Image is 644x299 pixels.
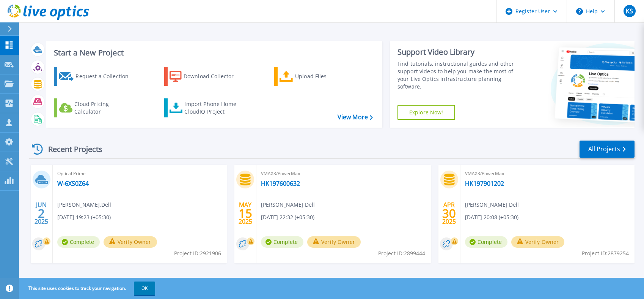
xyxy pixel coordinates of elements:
div: Recent Projects [29,140,113,158]
span: [PERSON_NAME] , Dell [465,201,519,209]
span: Complete [465,236,507,248]
span: This site uses cookies to track your navigation. [21,282,155,295]
span: Project ID: 2899444 [378,249,425,258]
a: Download Collector [164,67,249,86]
div: JUN 2025 [34,199,49,227]
span: VMAX3/PowerMax [465,169,630,178]
a: Cloud Pricing Calculator [54,98,138,117]
div: Download Collector [184,69,244,84]
button: Verify Owner [511,236,565,248]
span: [DATE] 19:23 (+05:30) [57,213,111,221]
div: Find tutorials, instructional guides and other support videos to help you make the most of your L... [397,60,521,90]
div: Request a Collection [75,69,136,84]
span: Complete [261,236,303,248]
button: Verify Owner [307,236,361,248]
a: W-6XS0Z64 [57,180,89,187]
span: [PERSON_NAME] , Dell [57,201,111,209]
span: Project ID: 2921906 [174,249,221,258]
div: Upload Files [295,69,356,84]
span: VMAX3/PowerMax [261,169,426,178]
span: 2 [38,210,45,217]
span: Project ID: 2879254 [582,249,629,258]
span: 30 [442,210,456,217]
span: [DATE] 20:08 (+05:30) [465,213,518,221]
span: [PERSON_NAME] , Dell [261,201,315,209]
a: Explore Now! [397,105,455,120]
span: [DATE] 22:32 (+05:30) [261,213,314,221]
button: Verify Owner [104,236,157,248]
button: OK [134,282,155,295]
span: Optical Prime [57,169,222,178]
h3: Start a New Project [54,49,372,57]
div: Import Phone Home CloudIQ Project [184,100,243,115]
div: APR 2025 [442,199,456,227]
a: Request a Collection [54,67,138,86]
a: Upload Files [274,67,359,86]
div: Support Video Library [397,47,521,57]
a: HK197600632 [261,180,300,187]
a: HK197901202 [465,180,504,187]
span: 15 [239,210,252,217]
div: MAY 2025 [238,199,253,227]
div: Cloud Pricing Calculator [74,100,135,115]
span: Complete [57,236,100,248]
span: KS [626,8,633,14]
a: View More [338,114,373,121]
a: All Projects [580,141,635,158]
